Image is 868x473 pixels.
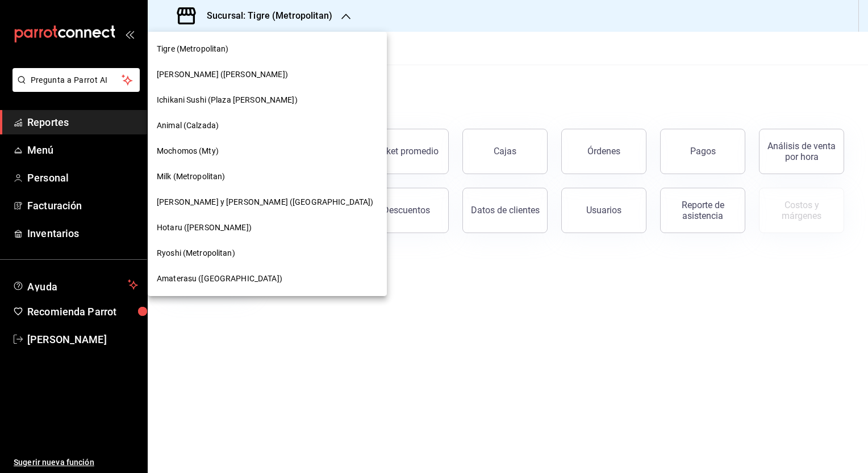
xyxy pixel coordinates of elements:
span: Ichikani Sushi (Plaza [PERSON_NAME]) [157,94,298,106]
div: Ichikani Sushi (Plaza [PERSON_NAME]) [148,87,387,113]
div: Animal (Calzada) [148,113,387,138]
span: Amaterasu ([GEOGRAPHIC_DATA]) [157,273,282,285]
span: Milk (Metropolitan) [157,171,226,183]
span: [PERSON_NAME] y [PERSON_NAME] ([GEOGRAPHIC_DATA]) [157,196,373,208]
div: [PERSON_NAME] ([PERSON_NAME]) [148,62,387,87]
div: [PERSON_NAME] y [PERSON_NAME] ([GEOGRAPHIC_DATA]) [148,189,387,215]
span: Tigre (Metropolitan) [157,43,229,55]
div: Tigre (Metropolitan) [148,36,387,62]
div: Milk (Metropolitan) [148,164,387,189]
span: Animal (Calzada) [157,120,219,132]
span: Hotaru ([PERSON_NAME]) [157,222,252,234]
div: Ryoshi (Metropolitan) [148,240,387,266]
span: Mochomos (Mty) [157,145,219,157]
div: Mochomos (Mty) [148,138,387,164]
div: Amaterasu ([GEOGRAPHIC_DATA]) [148,266,387,292]
div: Hotaru ([PERSON_NAME]) [148,215,387,240]
span: Ryoshi (Metropolitan) [157,247,235,259]
span: [PERSON_NAME] ([PERSON_NAME]) [157,69,288,81]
